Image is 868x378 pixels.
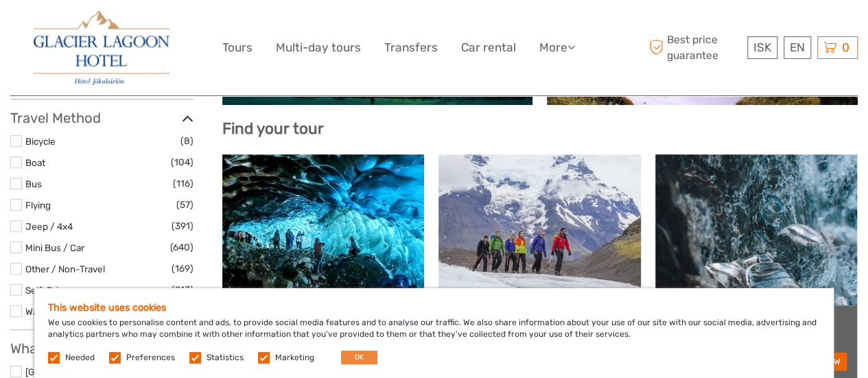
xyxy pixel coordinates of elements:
[25,263,105,274] a: Other / Non-Travel
[176,197,193,213] span: (57)
[275,352,314,364] label: Marketing
[48,302,820,314] h5: This website uses cookies
[126,352,175,364] label: Preferences
[25,221,73,232] a: Jeep / 4x4
[34,10,169,85] img: 2790-86ba44ba-e5e5-4a53-8ab7-28051417b7bc_logo_big.jpg
[172,218,193,234] span: (391)
[172,261,193,276] span: (169)
[180,133,193,149] span: (8)
[753,40,771,54] span: ISK
[276,38,361,58] a: Multi-day tours
[222,119,324,138] b: Find your tour
[25,178,42,189] a: Bus
[25,157,45,168] a: Boat
[25,242,84,253] a: Mini Bus / Car
[171,154,193,170] span: (104)
[170,239,193,255] span: (640)
[25,136,56,147] a: Bicycle
[384,38,438,58] a: Transfers
[784,36,811,59] div: EN
[25,306,58,317] a: Walking
[65,352,95,364] label: Needed
[172,282,193,298] span: (213)
[461,38,516,58] a: Car rental
[173,176,193,191] span: (116)
[341,351,377,364] button: OK
[222,38,253,58] a: Tours
[646,32,744,62] span: Best price guarantee
[34,288,834,378] div: We use cookies to personalise content and ads, to provide social media features and to analyse ou...
[158,21,174,38] button: Open LiveChat chat widget
[19,24,155,35] p: We're away right now. Please check back later!
[10,110,193,126] h3: Travel Method
[25,285,69,296] a: Self-Drive
[25,366,119,377] a: [GEOGRAPHIC_DATA]
[207,352,244,364] label: Statistics
[539,38,575,58] a: More
[10,340,193,357] h3: What do you want to see?
[25,200,51,211] a: Flying
[840,40,852,54] span: 0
